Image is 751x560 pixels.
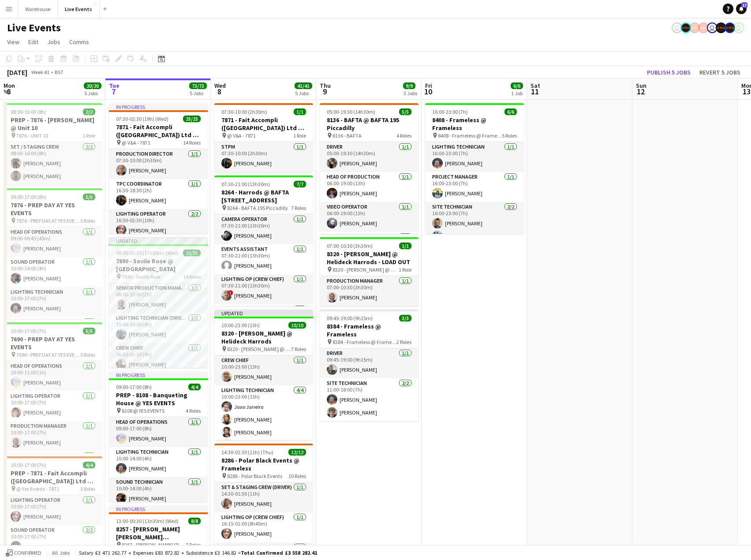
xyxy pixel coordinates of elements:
[4,82,15,90] span: Mon
[636,82,646,90] span: Sun
[214,482,313,512] app-card-role: Set & Staging Crew (Driver)1/114:30-01:30 (11h)[PERSON_NAME]
[4,116,102,132] h3: PREP - 7876 - [PERSON_NAME] @ Unit 10
[4,322,102,453] div: 10:00-17:00 (7h)5/57690 - PREP DAY AT YES EVENTS 7690 - PREP DAY AT YES EVENTS5 RolesHead of Oper...
[214,116,313,132] h3: 7871 - Fait Accompli ([GEOGRAPHIC_DATA]) Ltd @ V&A - LOAD OUT
[214,142,313,172] app-card-role: STPM1/107:30-10:00 (2h30m)[PERSON_NAME]
[213,86,226,97] span: 8
[25,36,42,48] a: Edit
[2,86,15,97] span: 6
[109,237,208,244] div: Updated
[109,477,208,507] app-card-role: Sound Technician1/110:00-14:00 (4h)[PERSON_NAME]
[425,116,524,132] h3: 8408 - Frameless @ Frameless
[214,355,313,385] app-card-role: Crew Chief1/110:00-23:00 (13h)[PERSON_NAME]
[432,108,468,115] span: 16:00-23:00 (7h)
[529,86,540,97] span: 11
[531,82,540,90] span: Sat
[221,181,270,187] span: 07:30-21:00 (13h30m)
[291,346,306,352] span: 7 Roles
[109,525,208,541] h3: 8257 - [PERSON_NAME] [PERSON_NAME] International @ [GEOGRAPHIC_DATA]
[47,38,60,46] span: Jobs
[58,0,100,18] button: Live Events
[293,132,306,139] span: 1 Role
[320,202,418,232] app-card-role: Video Operator1/106:00-19:00 (13h)[PERSON_NAME]
[320,237,418,306] app-job-card: 07:00-10:30 (3h30m)1/18320 - [PERSON_NAME] @ Helideck Harrods - LOAD OUT 8320 - [PERSON_NAME] @ H...
[396,132,411,139] span: 4 Roles
[11,328,46,334] span: 10:00-17:00 (7h)
[109,82,120,90] span: Tue
[4,317,102,347] app-card-role: TPM1/1
[399,315,411,321] span: 3/3
[288,322,306,329] span: 10/10
[214,329,313,345] h3: 8320 - [PERSON_NAME] @ Helideck Harrods
[109,209,208,252] app-card-role: Lighting Operator2/216:30-02:30 (10h)[PERSON_NAME]
[438,132,502,139] span: 8408 - Frameless @ Frameless
[295,82,312,89] span: 41/41
[320,116,418,132] h3: 8136 - BAFTA @ BAFTA 195 Piccadilly
[214,512,313,542] app-card-role: Lighting Op (Crew Chief)1/116:15-01:00 (8h45m)[PERSON_NAME]
[109,371,208,502] app-job-card: In progress09:00-17:00 (8h)4/4PREP - 8108 - Banqueting House @ YES EVENTS 8108 @ YES EVENTS4 Role...
[109,103,208,234] app-job-card: In progress07:30-02:30 (19h) (Wed)25/257871 - Fait Accompli ([GEOGRAPHIC_DATA]) Ltd @ V&A @ V&A -...
[291,205,306,211] span: 7 Roles
[16,351,80,358] span: 7690 - PREP DAY AT YES EVENTS
[189,82,207,89] span: 73/73
[425,103,524,234] div: 16:00-23:00 (7h)6/68408 - Frameless @ Frameless 8408 - Frameless @ Frameless5 RolesLighting Techn...
[696,67,744,78] button: Revert 5 jobs
[183,250,201,256] span: 21/21
[214,188,313,204] h3: 8264 - Harrods @ BAFTA [STREET_ADDRESS]
[122,541,186,548] span: 8257 - [PERSON_NAME] [PERSON_NAME] International @ [GEOGRAPHIC_DATA]
[214,304,313,334] app-card-role: Production Coordinator1/1
[83,328,95,334] span: 5/5
[4,335,102,351] h3: 7690 - PREP DAY AT YES EVENTS
[122,139,150,146] span: @ V&A - 7871
[109,447,208,477] app-card-role: Lighting Technician1/110:00-14:00 (4h)[PERSON_NAME]
[214,175,313,306] app-job-card: 07:30-21:00 (13h30m)7/78264 - Harrods @ BAFTA [STREET_ADDRESS] 8264 - BAFTA 195 Piccadilly7 Roles...
[635,86,646,97] span: 12
[214,310,313,440] app-job-card: Updated10:00-23:00 (13h)10/108320 - [PERSON_NAME] @ Helideck Harrods 8320 - [PERSON_NAME] @ Helid...
[424,86,432,97] span: 10
[403,82,415,89] span: 9/9
[725,22,735,33] app-user-avatar: Production Managers
[109,237,208,368] div: Updated08:00-01:30 (17h30m) (Wed)21/217690 - Savile Rose @ [GEOGRAPHIC_DATA] 7690 - Savile Rose14...
[425,202,524,245] app-card-role: Site Technician2/216:00-23:00 (7h)[PERSON_NAME][PERSON_NAME]
[109,417,208,447] app-card-role: Head of Operations1/109:00-17:00 (8h)[PERSON_NAME]
[214,456,313,472] h3: 8286 - Polar Black Events @ Frameless
[320,276,418,306] app-card-role: Production Manager1/107:00-10:30 (3h30m)[PERSON_NAME]
[11,462,46,468] span: 10:00-17:00 (7h)
[109,257,208,273] h3: 7690 - Savile Rose @ [GEOGRAPHIC_DATA]
[4,188,102,319] app-job-card: 09:00-17:00 (8h)5/57876 - PREP DAY AT YES EVENTS 7876 - PREP DAY AT YES EVENTS5 RolesHead of Oper...
[504,108,517,115] span: 6/6
[188,518,201,524] span: 8/8
[214,310,313,317] div: Updated
[4,469,102,485] h3: PREP - 7871 - Fait Accompli ([GEOGRAPHIC_DATA]) Ltd @ YES Events
[320,250,418,266] h3: 8320 - [PERSON_NAME] @ Helideck Harrods - LOAD OUT
[294,181,306,187] span: 7/7
[689,22,700,33] app-user-avatar: Alex Gill
[82,132,95,139] span: 1 Role
[214,214,313,244] app-card-role: Camera Operator1/107:30-21:00 (13h30m)[PERSON_NAME]
[4,257,102,287] app-card-role: Sound Operator1/110:00-14:00 (4h)[PERSON_NAME]
[109,343,208,373] app-card-role: Crew Chief1/116:30-01:30 (9h)[PERSON_NAME]
[122,273,161,280] span: 7690 - Savile Rose
[502,132,517,139] span: 5 Roles
[214,103,313,172] div: 07:30-10:00 (2h30m)1/17871 - Fait Accompli ([GEOGRAPHIC_DATA]) Ltd @ V&A - LOAD OUT @ V&A - 78711...
[109,371,208,378] div: In progress
[716,22,726,33] app-user-avatar: Production Managers
[190,90,206,97] div: 5 Jobs
[4,201,102,217] h3: 7876 - PREP DAY AT YES EVENTS
[18,0,58,18] button: Warehouse
[4,227,102,257] app-card-role: Head of Operations1/109:00-09:45 (45m)[PERSON_NAME]
[698,22,709,33] app-user-avatar: Alex Gill
[399,266,411,273] span: 1 Role
[214,82,226,90] span: Wed
[511,82,523,89] span: 6/6
[511,90,523,97] div: 1 Job
[333,266,399,273] span: 8320 - [PERSON_NAME] @ Helideck Harrods - LOAD OUT
[227,205,288,211] span: 8264 - BAFTA 195 Piccadilly
[4,142,102,185] app-card-role: Set / Staging Crew2/208:00-16:00 (8h)[PERSON_NAME][PERSON_NAME]
[318,86,331,97] span: 9
[221,322,260,329] span: 10:00-23:00 (13h)
[109,505,208,512] div: In progress
[320,348,418,378] app-card-role: Driver1/109:45-19:00 (9h15m)[PERSON_NAME]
